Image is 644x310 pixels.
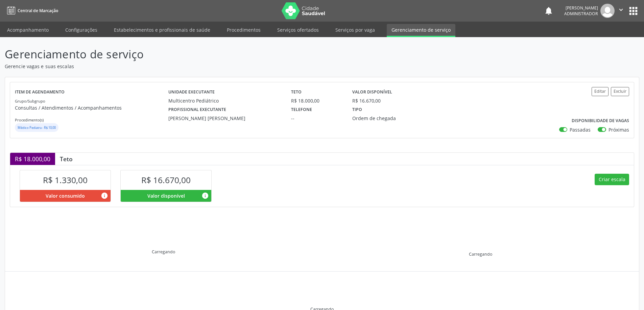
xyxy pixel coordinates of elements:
[592,87,609,96] button: Editar
[15,104,168,111] p: Consultas / Atendimentos / Acompanhamentos
[61,24,102,36] a: Configurações
[46,192,85,199] span: Valor consumido
[291,115,343,122] div: --
[5,46,449,63] p: Gerenciamento de serviço
[10,153,55,165] div: R$ 18.000,00
[109,24,215,36] a: Estabelecimentos e profissionais de saúde
[201,192,209,199] i: Valor disponível para agendamentos feitos para este serviço
[2,24,53,36] a: Acompanhamento
[101,192,108,199] i: Valor consumido por agendamentos feitos para este serviço
[617,6,625,13] i: 
[5,5,58,16] a: Central de Marcação
[5,63,449,70] p: Gerencie vagas e suas escalas
[15,117,44,122] small: Procedimento(s)
[352,115,435,122] div: Ordem de chegada
[18,125,56,130] small: Médico Pediatra - R$ 10,00
[55,155,77,163] div: Teto
[18,8,58,13] span: Central de Marcação
[291,87,302,97] label: Teto
[168,104,226,115] label: Profissional executante
[141,174,191,186] span: R$ 16.670,00
[469,251,492,257] div: Carregando
[615,4,627,18] button: 
[331,24,380,36] a: Serviços por vaga
[387,24,455,37] a: Gerenciamento de serviço
[570,126,591,133] label: Passadas
[168,87,215,97] label: Unidade executante
[147,192,185,199] span: Valor disponível
[291,104,312,115] label: Telefone
[272,24,324,36] a: Serviços ofertados
[15,98,45,104] small: Grupo/Subgrupo
[168,115,282,122] div: [PERSON_NAME] [PERSON_NAME]
[611,87,629,96] button: Excluir
[352,87,392,97] label: Valor disponível
[544,6,553,16] button: notifications
[600,4,615,18] img: img
[609,126,629,133] label: Próximas
[222,24,265,36] a: Procedimentos
[43,174,88,186] span: R$ 1.330,00
[595,174,629,185] button: Criar escala
[152,249,175,255] div: Carregando
[572,116,629,126] label: Disponibilidade de vagas
[15,87,65,97] label: Item de agendamento
[168,97,282,104] div: Multicentro Pediátrico
[352,97,381,104] div: R$ 16.670,00
[291,97,343,104] div: R$ 18.000,00
[352,104,362,115] label: Tipo
[627,5,639,17] button: apps
[564,5,598,11] div: [PERSON_NAME]
[564,11,598,17] span: Administrador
